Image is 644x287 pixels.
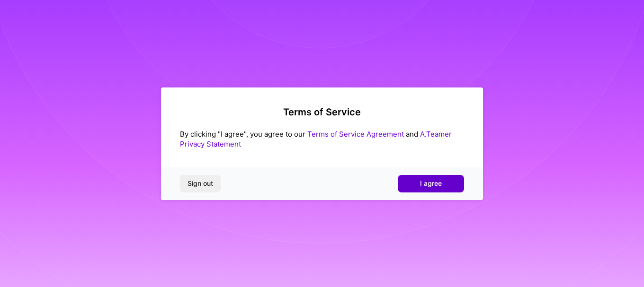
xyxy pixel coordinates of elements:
span: Sign out [188,179,213,188]
a: Terms of Service Agreement [307,130,404,139]
h2: Terms of Service [180,106,464,118]
span: I agree [420,179,442,188]
div: By clicking "I agree", you agree to our and [180,129,464,149]
button: Sign out [180,175,221,192]
button: I agree [398,175,464,192]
